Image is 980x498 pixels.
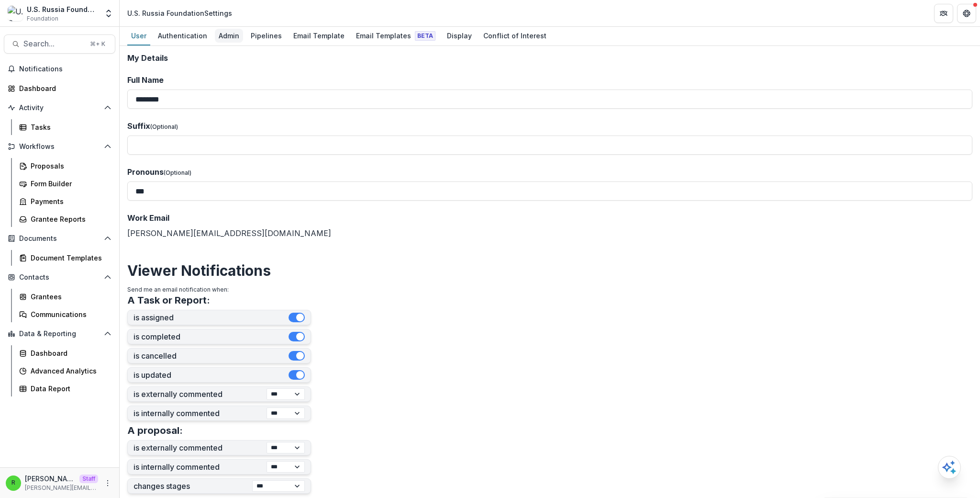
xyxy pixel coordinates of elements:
[4,326,115,341] button: Open Data & Reporting
[15,250,115,266] a: Document Templates
[479,29,550,43] div: Conflict of Interest
[15,289,115,305] a: Grantees
[102,477,113,489] button: More
[4,61,115,77] button: Notifications
[31,253,108,263] div: Document Templates
[8,6,23,21] img: U.S. Russia Foundation
[150,123,178,130] span: (Optional)
[88,39,107,49] div: ⌘ + K
[957,4,976,23] button: Get Help
[31,214,108,224] div: Grantee Reports
[4,34,115,54] button: Search...
[4,231,115,246] button: Open Documents
[27,4,98,14] div: U.S. Russia Foundation
[19,143,100,151] span: Workflows
[15,345,115,361] a: Dashboard
[215,29,243,43] div: Admin
[415,31,435,41] span: Beta
[127,212,972,239] div: [PERSON_NAME][EMAIL_ADDRESS][DOMAIN_NAME]
[215,27,243,45] a: Admin
[4,80,115,96] a: Dashboard
[19,235,100,243] span: Documents
[15,306,115,322] a: Communications
[934,4,953,23] button: Partners
[31,179,108,189] div: Form Builder
[15,193,115,209] a: Payments
[127,54,972,63] h2: My Details
[154,27,211,45] a: Authentication
[134,463,267,472] label: is internally commented
[31,309,108,319] div: Communications
[19,83,108,93] div: Dashboard
[19,273,100,282] span: Contacts
[127,425,183,436] h3: A proposal:
[134,390,267,399] label: is externally commented
[31,161,108,171] div: Proposals
[247,27,286,45] a: Pipelines
[127,294,210,306] h3: A Task or Report:
[443,27,476,45] a: Display
[352,27,439,45] a: Email Templates Beta
[19,104,100,112] span: Activity
[134,409,267,418] label: is internally commented
[15,381,115,396] a: Data Report
[25,474,76,484] p: [PERSON_NAME]
[15,176,115,192] a: Form Builder
[134,482,252,491] label: changes stages
[127,27,150,45] a: User
[123,6,236,20] nav: breadcrumb
[127,29,150,43] div: User
[127,286,229,293] span: Send me an email notification when:
[79,475,98,483] p: Staff
[127,121,150,131] span: Suffix
[23,39,84,48] span: Search...
[154,29,211,43] div: Authentication
[127,8,232,18] div: U.S. Russia Foundation Settings
[290,29,348,43] div: Email Template
[15,158,115,174] a: Proposals
[127,213,169,223] span: Work Email
[134,313,289,322] label: is assigned
[11,480,15,486] div: Ruthwick
[127,75,164,85] span: Full Name
[134,371,289,380] label: is updated
[134,332,289,341] label: is completed
[127,167,164,177] span: Pronouns
[31,196,108,206] div: Payments
[31,292,108,302] div: Grantees
[15,211,115,227] a: Grantee Reports
[19,65,111,73] span: Notifications
[31,348,108,358] div: Dashboard
[31,122,108,132] div: Tasks
[15,119,115,135] a: Tasks
[102,4,115,23] button: Open entity switcher
[127,262,972,279] h2: Viewer Notifications
[27,14,58,23] span: Foundation
[15,363,115,379] a: Advanced Analytics
[134,351,289,361] label: is cancelled
[290,27,348,45] a: Email Template
[4,270,115,285] button: Open Contacts
[4,100,115,115] button: Open Activity
[134,443,267,453] label: is externally commented
[352,29,439,43] div: Email Templates
[31,366,108,376] div: Advanced Analytics
[443,29,476,43] div: Display
[164,169,191,176] span: (Optional)
[31,384,108,394] div: Data Report
[938,456,961,479] button: Open AI Assistant
[19,330,100,338] span: Data & Reporting
[479,27,550,45] a: Conflict of Interest
[247,29,286,43] div: Pipelines
[25,484,98,492] p: [PERSON_NAME][EMAIL_ADDRESS][DOMAIN_NAME]
[4,139,115,154] button: Open Workflows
